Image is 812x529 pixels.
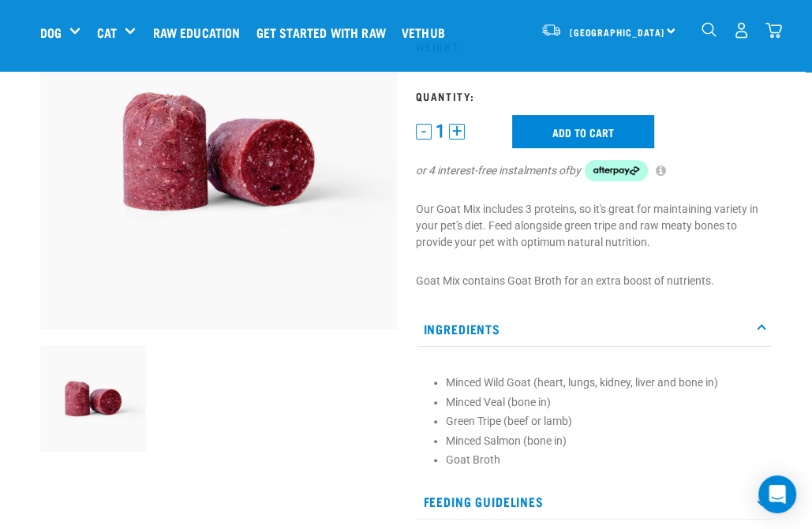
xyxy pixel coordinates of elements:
[446,452,765,468] li: Goat Broth
[449,124,465,140] button: +
[416,124,432,140] button: -
[416,484,773,520] p: Feeding Guidelines
[446,394,765,411] li: Minced Veal (bone in)
[585,160,648,182] img: Afterpay
[416,273,773,289] p: Goat Mix contains Goat Broth for an extra boost of nutrients.
[253,1,398,64] a: Get started with Raw
[512,115,654,148] input: Add to cart
[40,345,147,452] img: Raw Essentials Chicken Lamb Beef Bulk Minced Raw Dog Food Roll Unwrapped
[436,123,445,140] span: 1
[446,374,765,391] li: Minced Wild Goat (heart, lungs, kidney, liver and bone in)
[758,475,796,513] div: Open Intercom Messenger
[702,22,717,37] img: home-icon-1@2x.png
[446,433,765,449] li: Minced Salmon (bone in)
[541,23,562,37] img: van-moving.png
[416,311,773,347] p: Ingredients
[148,1,252,64] a: Raw Education
[416,160,773,182] div: or 4 interest-free instalments of by
[416,201,773,251] p: Our Goat Mix includes 3 proteins, so it's great for maintaining variety in your pet's diet. Feed ...
[446,413,765,430] li: Green Tripe (beef or lamb)
[733,22,750,39] img: user.png
[570,29,665,35] span: [GEOGRAPHIC_DATA]
[416,90,773,102] h3: Quantity:
[97,23,117,42] a: Cat
[398,1,457,64] a: Vethub
[40,23,62,42] a: Dog
[765,22,782,39] img: home-icon@2x.png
